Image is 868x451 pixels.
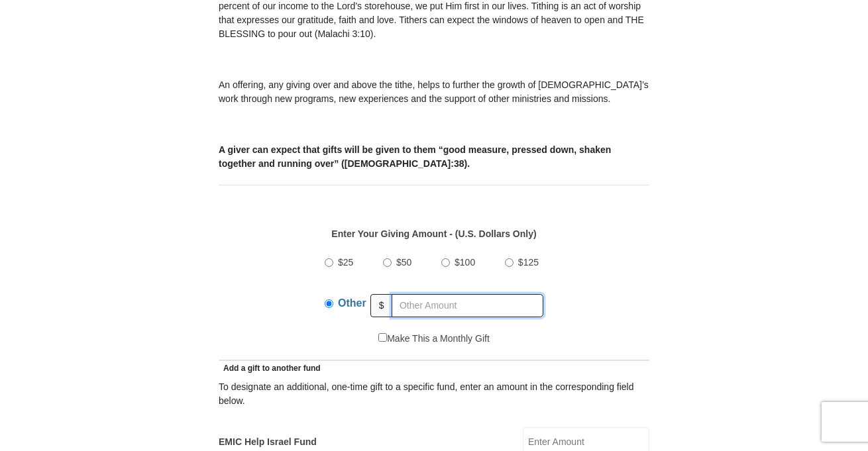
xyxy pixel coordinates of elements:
p: An offering, any giving over and above the tithe, helps to further the growth of [DEMOGRAPHIC_DAT... [219,78,649,106]
span: $100 [455,257,475,268]
span: Other [338,297,366,309]
span: $50 [396,257,411,268]
span: Add a gift to another fund [219,364,321,373]
span: $125 [518,257,539,268]
label: EMIC Help Israel Fund [219,435,317,449]
input: Other Amount [392,294,543,317]
span: $25 [338,257,353,268]
span: $ [370,294,393,317]
input: Make This a Monthly Gift [378,333,387,342]
div: To designate an additional, one-time gift to a specific fund, enter an amount in the correspondin... [219,380,649,408]
label: Make This a Monthly Gift [378,332,490,346]
b: A giver can expect that gifts will be given to them “good measure, pressed down, shaken together ... [219,144,611,169]
strong: Enter Your Giving Amount - (U.S. Dollars Only) [331,228,536,239]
